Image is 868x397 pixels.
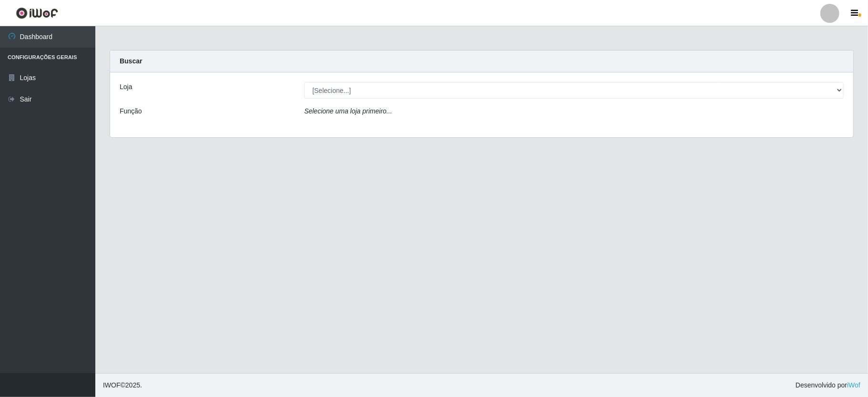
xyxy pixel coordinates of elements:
[120,82,132,92] label: Loja
[103,381,121,389] span: IWOF
[103,380,142,390] span: © 2025 .
[120,106,142,116] label: Função
[120,57,142,65] strong: Buscar
[796,380,860,390] span: Desenvolvido por
[16,7,58,19] img: CoreUI Logo
[304,107,392,115] i: Selecione uma loja primeiro...
[847,381,860,389] a: iWof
